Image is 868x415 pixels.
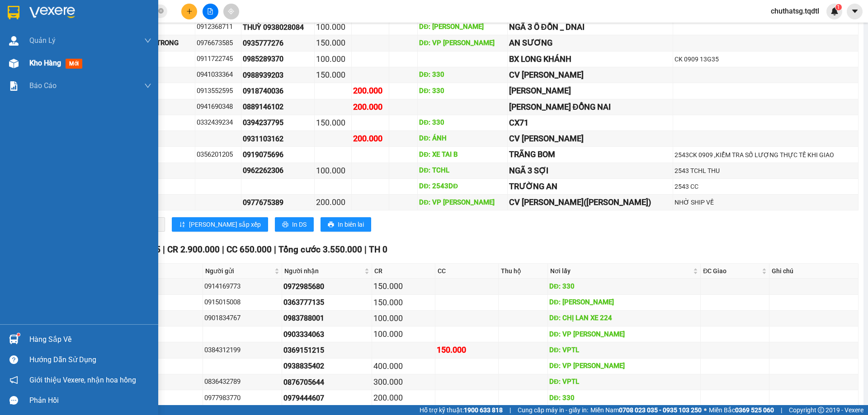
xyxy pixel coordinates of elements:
[3,61,16,71] span: CR:
[316,69,350,81] div: 150.000
[709,405,774,415] span: Miền Bắc
[373,376,434,388] div: 300.000
[509,69,671,81] div: CV [PERSON_NAME]
[830,7,839,15] img: icon-new-feature
[419,197,505,208] div: DĐ: VP [PERSON_NAME]
[292,219,307,229] span: In DS
[243,149,313,160] div: 0919075696
[419,149,505,160] div: DĐ: XE TAI B
[619,406,702,414] strong: 0708 023 035 - 0935 103 250
[283,345,370,356] div: 0369151215
[29,394,151,407] div: Phản hồi
[204,297,280,308] div: 0915015008
[222,244,224,255] span: |
[9,81,19,91] img: solution-icon
[549,377,699,387] div: DĐ: VPTL
[205,266,273,276] span: Người gửi
[373,280,434,293] div: 150.000
[283,392,370,404] div: 0979444607
[419,70,505,80] div: DĐ: 330
[509,132,671,145] div: CV [PERSON_NAME]
[550,266,691,276] span: Nơi lấy
[549,297,699,308] div: DĐ: [PERSON_NAME]
[243,37,313,49] div: 0935777276
[338,219,364,229] span: In biên lai
[278,244,362,255] span: Tổng cước 3.550.000
[17,333,20,336] sup: 1
[435,264,499,279] th: CC
[4,43,17,52] span: Lấy:
[509,84,671,97] div: [PERSON_NAME]
[204,281,280,292] div: 0914169773
[372,264,435,279] th: CR
[197,102,240,112] div: 0941690348
[189,219,261,229] span: [PERSON_NAME] sắp xếp
[499,264,548,279] th: Thu hộ
[29,80,57,91] span: Báo cáo
[4,11,42,31] span: VP An Sương
[509,164,671,177] div: NGÃ 3 SỢI
[284,266,363,276] span: Người nhận
[373,312,434,325] div: 100.000
[419,133,505,144] div: DĐ: ÁNH
[9,335,19,344] img: warehouse-icon
[38,61,78,71] span: 1.100.000
[197,149,240,160] div: 0356201205
[704,408,707,412] span: ⚪️
[197,38,240,49] div: 0976673585
[243,53,313,65] div: 0985289370
[509,101,671,113] div: [PERSON_NAME] ĐỒNG NAI
[243,133,313,145] div: 0931103162
[283,329,370,340] div: 0903334063
[18,61,23,71] span: 0
[29,59,61,67] span: Kho hàng
[818,407,824,413] span: copyright
[675,182,857,191] div: 2543 CC
[549,313,699,324] div: DĐ: CHỊ LAN XE 224
[9,376,18,384] span: notification
[837,4,840,10] span: 1
[549,329,699,340] div: DĐ: VP [PERSON_NAME]
[364,244,367,255] span: |
[509,37,671,49] div: AN SƯƠNG
[55,26,104,36] span: 0949049474
[186,8,193,14] span: plus
[158,8,164,14] span: close-circle
[419,38,505,49] div: DĐ: VP [PERSON_NAME]
[590,405,702,415] span: Miền Nam
[179,221,185,228] span: sort-ascending
[851,7,859,15] span: caret-down
[419,117,505,128] div: DĐ: 330
[243,22,313,33] div: THUỲ 0938028084
[29,374,136,386] span: Giới thiệu Vexere, nhận hoa hồng
[181,4,197,19] button: plus
[549,361,699,372] div: DĐ: VP [PERSON_NAME]
[764,5,826,17] span: chuthatsg.tqdtl
[549,393,699,404] div: DĐ: 330
[55,5,136,25] p: Nhận:
[419,165,505,176] div: DĐ: TCHL
[243,197,313,208] div: 0977675389
[167,244,220,255] span: CR 2.900.000
[675,54,857,64] div: CK 0909 13G35
[437,344,497,356] div: 150.000
[55,38,136,57] span: Giao:
[847,4,863,19] button: caret-down
[275,217,314,232] button: printerIn DS
[243,165,313,176] div: 0962262306
[207,8,213,14] span: file-add
[464,406,503,414] strong: 1900 633 818
[172,217,268,232] button: sort-ascending[PERSON_NAME] sắp xếp
[55,37,136,57] span: 15 [GEOGRAPHIC_DATA]
[316,37,350,49] div: 150.000
[283,377,370,388] div: 0876705644
[353,84,387,97] div: 200.000
[197,70,240,80] div: 0941033364
[282,221,288,228] span: printer
[283,312,370,324] div: 0983788001
[163,244,165,255] span: |
[316,196,350,209] div: 200.000
[55,5,119,25] span: VP 330 [PERSON_NAME]
[509,180,671,193] div: TRƯỜNG AN
[4,32,53,42] span: 0983845429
